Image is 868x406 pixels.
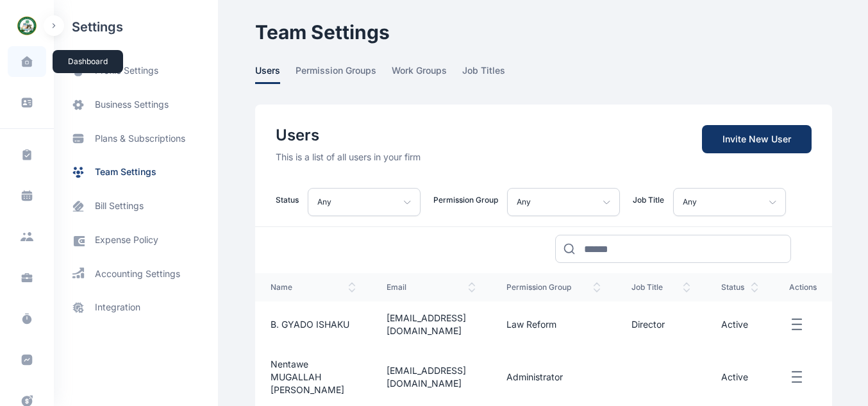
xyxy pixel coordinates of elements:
p: Any [683,194,697,210]
td: Active [706,301,774,348]
span: work groups [392,64,447,84]
p: Any [317,194,331,210]
p: Permission Group [433,195,498,205]
span: expense policy [95,233,158,247]
a: users [255,64,296,84]
a: plans & subscriptions [54,122,218,155]
h1: Team Settings [255,21,832,44]
span: team settings [95,165,156,179]
span: Law reform [506,319,556,330]
span: business settings [95,98,169,112]
span: users [255,64,280,84]
span: permission groups [296,64,376,84]
span: actions [789,282,817,292]
span: Administrator [506,371,563,382]
span: profile settings [95,64,158,78]
span: bill settings [95,199,144,213]
a: work groups [392,64,462,84]
a: bill settings [54,189,218,223]
span: integration [95,301,140,314]
a: permission groups [296,64,392,84]
a: profile settings [54,54,218,88]
p: Any [517,194,531,210]
span: job title [631,282,691,292]
span: permission group [506,282,601,292]
p: This is a list of all users in your firm [276,151,421,164]
span: [EMAIL_ADDRESS][DOMAIN_NAME] [387,365,466,389]
a: team settings [54,155,218,189]
a: integration [54,291,218,325]
a: Invite New User [702,125,812,153]
span: status [721,282,758,292]
span: plans & subscriptions [95,132,185,145]
span: Nentawe MUGALLAH [PERSON_NAME] [271,359,344,395]
span: [EMAIL_ADDRESS][DOMAIN_NAME] [387,312,466,336]
a: business settings [54,88,218,122]
span: accounting settings [95,267,180,280]
span: job titles [462,64,505,84]
a: job titles [462,64,521,84]
p: Status [276,195,299,205]
a: accounting settings [54,257,218,291]
p: Job Title [633,195,664,205]
a: dashboard [8,46,46,77]
span: Director [631,319,665,330]
span: name [271,282,356,292]
a: expense policy [54,223,218,257]
span: B. GYADO ISHAKU [271,319,349,330]
h2: Users [276,125,421,146]
span: email [387,282,476,292]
